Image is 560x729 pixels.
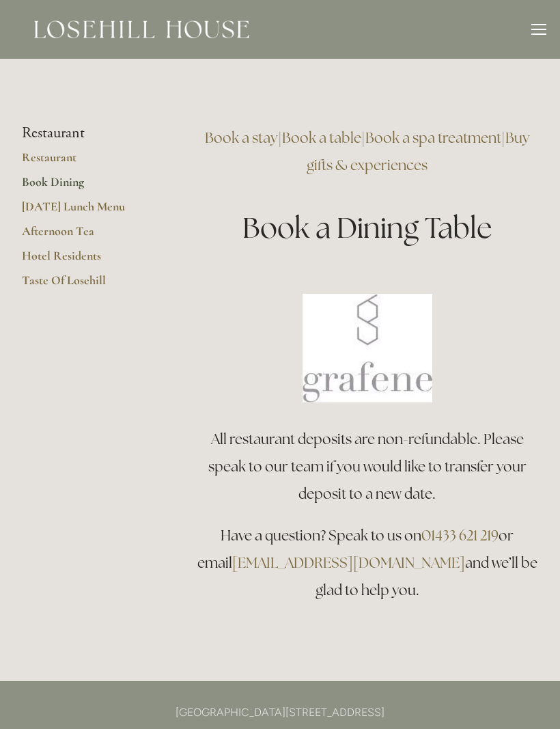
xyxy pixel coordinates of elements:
[22,273,152,297] a: Taste Of Losehill
[22,223,152,248] a: Afternoon Tea
[34,20,249,38] img: Losehill House
[365,128,501,147] a: Book a spa treatment
[22,124,152,142] li: Restaurant
[22,174,152,199] a: Book Dining
[282,128,361,147] a: Book a table
[196,124,538,179] h3: | | |
[307,128,533,174] a: Buy gifts & experiences
[303,294,432,402] img: Book a table at Grafene Restaurant @ Losehill
[421,526,499,545] a: 01433 621 219
[22,199,152,223] a: [DATE] Lunch Menu
[22,150,152,174] a: Restaurant
[196,208,538,248] h1: Book a Dining Table
[22,703,538,721] p: [GEOGRAPHIC_DATA][STREET_ADDRESS]
[205,128,278,147] a: Book a stay
[22,248,152,273] a: Hotel Residents
[232,553,465,572] a: [EMAIL_ADDRESS][DOMAIN_NAME]
[196,426,538,508] h3: All restaurant deposits are non-refundable. Please speak to our team if you would like to transfe...
[196,522,538,604] h3: Have a question? Speak to us on or email and we’ll be glad to help you.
